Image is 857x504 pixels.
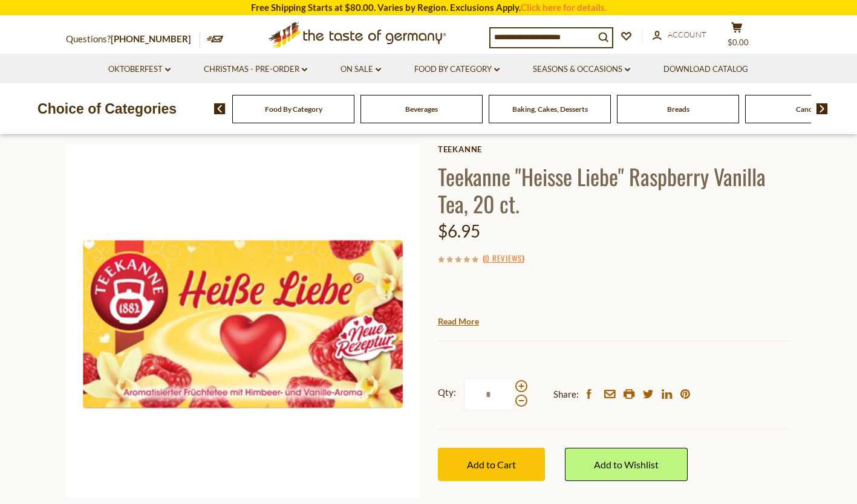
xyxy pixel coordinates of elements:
a: Christmas - PRE-ORDER [204,63,307,76]
a: Candy [796,105,816,114]
img: previous arrow [214,103,226,114]
a: On Sale [341,63,381,76]
h1: Teekanne "Heisse Liebe" Raspberry Vanilla Tea, 20 ct. [438,163,792,217]
a: Oktoberfest [108,63,171,76]
a: 0 Reviews [485,252,522,265]
a: Teekanne [438,144,792,154]
span: Add to Cart [467,459,516,470]
a: Food By Category [414,63,500,76]
a: Account [653,28,706,42]
strong: Qty: [438,385,456,400]
a: Food By Category [265,105,322,114]
span: $6.95 [438,221,480,241]
a: Beverages [405,105,438,114]
a: Baking, Cakes, Desserts [512,105,588,114]
span: $0.00 [728,37,749,47]
span: ( ) [483,252,524,264]
button: $0.00 [719,22,755,52]
p: Questions? [66,31,200,47]
span: Account [668,30,706,39]
a: Seasons & Occasions [533,63,630,76]
span: Share: [553,387,579,402]
p: Mixed and packed in [GEOGRAPHIC_DATA] by [PERSON_NAME], one of the world's largest purveyor of te... [438,311,792,326]
a: Read More [438,315,479,328]
img: next arrow [816,103,828,114]
a: Download Catalog [663,63,748,76]
button: Add to Cart [438,448,545,481]
input: Qty: [464,378,513,411]
a: Click here for details. [521,2,607,13]
img: Teekanne Heise Leibe [66,144,420,498]
a: Add to Wishlist [565,448,688,481]
a: Breads [667,105,689,114]
a: [PHONE_NUMBER] [111,33,191,44]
